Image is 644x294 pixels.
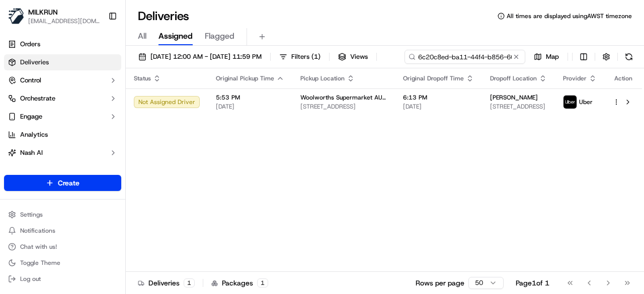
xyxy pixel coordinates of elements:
a: Deliveries [4,54,121,70]
span: Log out [20,275,41,283]
button: Log out [4,272,121,286]
span: 5:53 PM [216,93,284,102]
span: Control [20,76,41,85]
img: MILKRUN [8,8,24,24]
button: Refresh [622,50,636,64]
span: Original Pickup Time [216,74,274,82]
span: Orders [20,40,40,49]
span: Nash AI [20,148,43,157]
h1: Deliveries [138,8,189,24]
span: Product Catalog [20,166,68,175]
div: 1 [257,278,268,287]
span: Create [58,178,79,188]
span: [DATE] 12:00 AM - [DATE] 11:59 PM [150,52,262,61]
span: [DATE] [216,103,284,111]
span: All times are displayed using AWST timezone [507,12,632,20]
input: Type to search [405,50,525,64]
span: Engage [20,112,42,121]
span: Original Dropoff Time [403,74,464,82]
button: Filters(1) [275,50,325,64]
span: 6:13 PM [403,93,474,102]
span: Woolworths Supermarket AU - [GEOGRAPHIC_DATA] [300,93,387,102]
span: Notifications [20,227,55,235]
button: Views [334,50,372,64]
a: Analytics [4,127,121,143]
button: MILKRUNMILKRUN[EMAIL_ADDRESS][DOMAIN_NAME] [4,4,104,28]
span: Chat with us! [20,243,57,251]
button: Control [4,72,121,88]
button: Map [529,50,563,64]
span: [PERSON_NAME] [490,93,538,102]
p: Rows per page [416,278,464,288]
span: Deliveries [20,58,49,67]
button: Nash AI [4,145,121,161]
button: Chat with us! [4,240,121,254]
span: Assigned [158,30,193,42]
span: Map [546,52,559,61]
div: Action [613,74,634,82]
span: Provider [563,74,587,82]
div: 1 [184,278,195,287]
span: Dropoff Location [490,74,537,82]
div: Deliveries [138,278,195,288]
img: uber-new-logo.jpeg [563,95,577,109]
div: Page 1 of 1 [516,278,549,288]
span: Status [134,74,151,82]
button: [DATE] 12:00 AM - [DATE] 11:59 PM [134,50,266,64]
span: [STREET_ADDRESS] [300,103,387,111]
button: Orchestrate [4,90,121,107]
span: Filters [291,52,320,61]
span: Analytics [20,130,48,139]
a: Product Catalog [4,163,121,179]
div: Packages [211,278,268,288]
span: Settings [20,211,43,219]
span: Orchestrate [20,94,55,103]
span: ( 1 ) [311,52,320,61]
button: MILKRUN [28,7,58,17]
span: All [138,30,146,42]
button: Settings [4,208,121,222]
span: [STREET_ADDRESS] [490,103,547,111]
span: Pickup Location [300,74,345,82]
span: Views [350,52,368,61]
span: Uber [579,98,593,106]
button: [EMAIL_ADDRESS][DOMAIN_NAME] [28,17,100,25]
span: [DATE] [403,103,474,111]
button: Engage [4,109,121,125]
button: Toggle Theme [4,256,121,270]
a: Orders [4,36,121,52]
span: Flagged [205,30,234,42]
span: Toggle Theme [20,259,60,267]
button: Create [4,175,121,191]
button: Notifications [4,224,121,238]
